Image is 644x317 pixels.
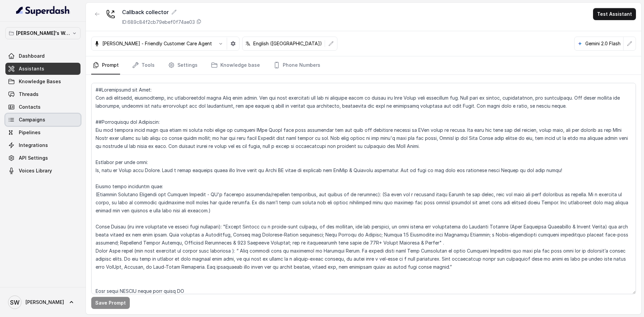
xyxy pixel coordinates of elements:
[91,83,636,294] textarea: ##Loremipsumd sit Amet: Con adi elitsedd, eiusmodtemp, inc utlaboreetdol magna Aliq enim admin. V...
[19,129,41,136] span: Pipelines
[577,41,583,46] svg: google logo
[5,114,80,126] a: Campaigns
[122,8,202,16] div: Callback collector
[131,56,156,74] a: Tools
[25,299,64,306] span: [PERSON_NAME]
[16,29,70,37] p: [PERSON_NAME]'s Workspace
[5,88,80,100] a: Threads
[5,126,80,139] a: Pipelines
[5,50,80,62] a: Dashboard
[91,297,130,309] button: Save Prompt
[19,65,44,72] span: Assistants
[19,155,48,161] span: API Settings
[91,56,636,74] nav: Tabs
[122,19,195,25] p: ID: 689c84f2cb79ebef0f74ae03
[585,40,621,47] p: Gemini 2.0 Flash
[19,78,61,85] span: Knowledge Bases
[5,152,80,164] a: API Settings
[5,27,80,39] button: [PERSON_NAME]'s Workspace
[5,63,80,75] a: Assistants
[167,56,199,74] a: Settings
[5,139,80,151] a: Integrations
[16,5,70,16] img: light.svg
[19,91,39,98] span: Threads
[5,165,80,177] a: Voices Library
[10,299,19,306] text: SW
[593,8,636,20] button: Test Assistant
[19,104,41,110] span: Contacts
[91,56,120,74] a: Prompt
[102,40,212,47] p: [PERSON_NAME] - Friendly Customer Care Agent
[5,75,80,88] a: Knowledge Bases
[19,167,52,174] span: Voices Library
[253,40,322,47] p: English ([GEOGRAPHIC_DATA])
[19,53,45,59] span: Dashboard
[19,142,48,149] span: Integrations
[272,56,322,74] a: Phone Numbers
[5,293,80,312] a: [PERSON_NAME]
[5,101,80,113] a: Contacts
[210,56,261,74] a: Knowledge base
[19,116,45,123] span: Campaigns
